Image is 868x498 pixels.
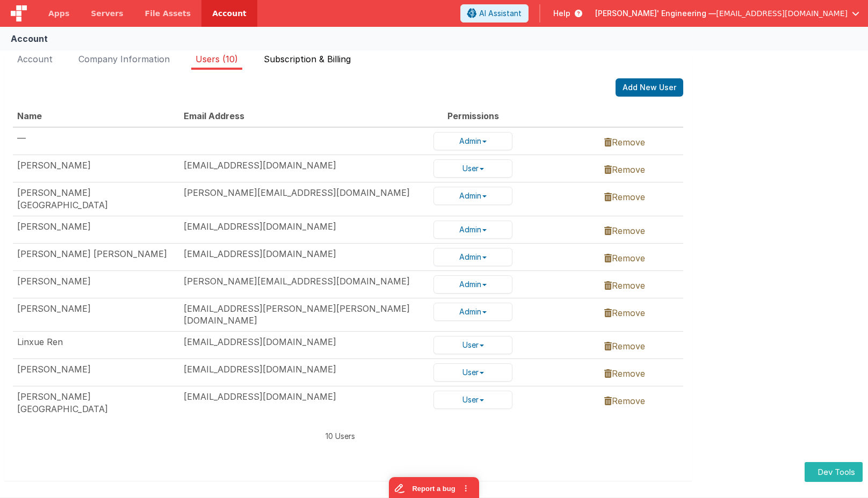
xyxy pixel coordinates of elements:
[604,137,645,148] a: Remove
[17,363,175,376] div: [PERSON_NAME]
[78,54,170,64] span: Company Information
[460,4,529,23] button: AI Assistant
[604,280,645,291] a: Remove
[433,159,512,178] button: User
[179,270,429,298] td: [PERSON_NAME][EMAIL_ADDRESS][DOMAIN_NAME]
[17,159,175,172] div: [PERSON_NAME]
[595,8,859,19] button: [PERSON_NAME]' Engineering — [EMAIL_ADDRESS][DOMAIN_NAME]
[433,248,512,266] button: Admin
[179,359,429,386] td: [EMAIL_ADDRESS][DOMAIN_NAME]
[616,78,683,97] button: Add New User
[433,303,512,321] button: Admin
[17,187,175,211] div: [PERSON_NAME] [GEOGRAPHIC_DATA]
[433,275,512,294] button: Admin
[604,192,645,202] a: Remove
[433,187,512,205] button: Admin
[595,8,716,19] span: [PERSON_NAME]' Engineering —
[17,336,175,348] div: Linxue Ren
[179,332,429,359] td: [EMAIL_ADDRESS][DOMAIN_NAME]
[264,54,351,64] span: Subscription & Billing
[433,336,512,354] button: User
[447,111,499,121] span: Permissions
[17,54,53,64] span: Account
[48,8,69,19] span: Apps
[604,368,645,379] a: Remove
[17,275,175,288] div: [PERSON_NAME]
[433,221,512,239] button: Admin
[11,32,48,45] div: Account
[17,132,175,144] div: —
[17,391,175,415] div: [PERSON_NAME][GEOGRAPHIC_DATA]
[179,386,429,420] td: [EMAIL_ADDRESS][DOMAIN_NAME]
[604,225,645,236] a: Remove
[179,182,429,216] td: [PERSON_NAME][EMAIL_ADDRESS][DOMAIN_NAME]
[17,111,42,121] span: Name
[179,298,429,332] td: [EMAIL_ADDRESS][PERSON_NAME][PERSON_NAME][DOMAIN_NAME]
[17,221,175,233] div: [PERSON_NAME]
[604,307,645,318] a: Remove
[13,430,667,442] p: 10 Users
[604,253,645,263] a: Remove
[91,8,123,19] span: Servers
[479,8,522,19] span: AI Assistant
[17,303,175,315] div: [PERSON_NAME]
[145,8,191,19] span: File Assets
[553,8,570,19] span: Help
[716,8,848,19] span: [EMAIL_ADDRESS][DOMAIN_NAME]
[433,132,512,150] button: Admin
[179,243,429,270] td: [EMAIL_ADDRESS][DOMAIN_NAME]
[604,341,645,351] a: Remove
[179,216,429,243] td: [EMAIL_ADDRESS][DOMAIN_NAME]
[433,391,512,409] button: User
[805,462,863,482] button: Dev Tools
[604,164,645,175] a: Remove
[17,248,175,260] div: [PERSON_NAME] [PERSON_NAME]
[433,363,512,382] button: User
[196,54,238,64] span: Users (10)
[604,396,645,406] a: Remove
[179,155,429,182] td: [EMAIL_ADDRESS][DOMAIN_NAME]
[184,111,244,121] span: Email Address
